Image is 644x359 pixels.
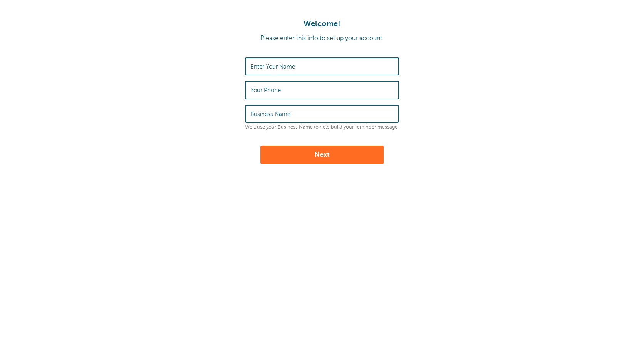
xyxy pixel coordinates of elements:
[260,146,384,164] button: Next
[8,19,636,29] h1: Welcome!
[250,87,281,94] label: Your Phone
[250,63,295,70] label: Enter Your Name
[250,111,290,117] label: Business Name
[245,124,399,130] p: We'll use your Business Name to help build your reminder message.
[8,35,636,42] p: Please enter this info to set up your account.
